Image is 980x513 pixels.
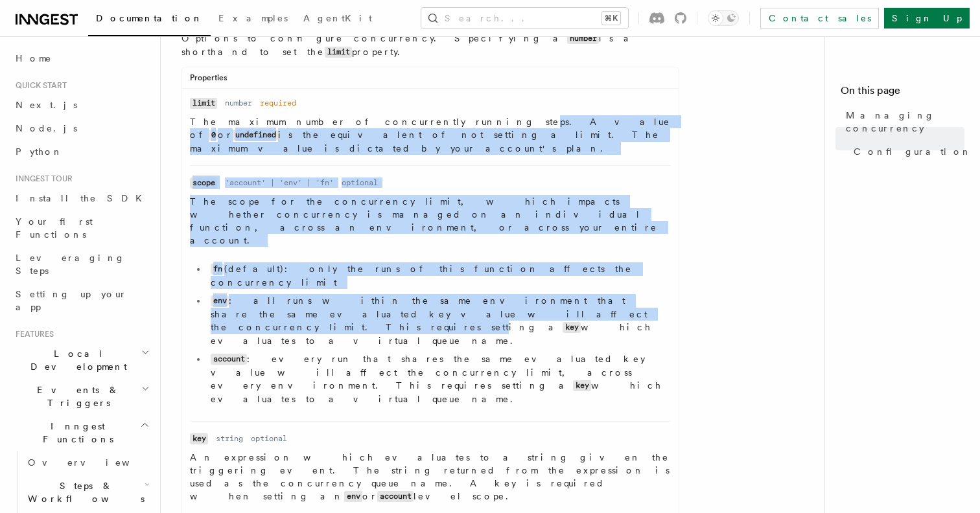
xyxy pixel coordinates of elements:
[182,73,679,89] div: Properties
[708,10,739,26] button: Toggle dark mode
[207,352,671,405] li: : every run that shares the same evaluated key value will affect the concurrency limit, across ev...
[190,98,217,109] code: limit
[260,98,296,108] dd: required
[10,174,73,184] span: Inngest tour
[10,117,152,140] a: Node.js
[841,104,964,140] a: Managing concurrency
[10,210,152,246] a: Your first Functions
[16,146,63,157] span: Python
[10,378,152,415] button: Events & Triggers
[16,123,77,133] span: Node.js
[207,294,671,347] li: : all runs within the same environment that share the same evaluated key value will affect the co...
[10,329,54,339] span: Features
[211,354,247,365] code: account
[10,282,152,319] a: Setting up your app
[233,130,278,141] code: undefined
[344,491,362,502] code: env
[760,8,879,28] a: Contact sales
[841,83,964,104] h4: On this page
[190,195,671,247] p: The scope for the concurrency limit, which impacts whether concurrency is managed on an individua...
[854,145,972,158] span: Configuration
[848,140,964,163] a: Configuration
[207,262,671,289] li: (default): only the runs of this function affects the concurrency limit
[218,13,288,23] span: Examples
[325,47,352,58] code: limit
[846,109,964,135] span: Managing concurrency
[10,93,152,117] a: Next.js
[421,8,628,28] button: Search...⌘K
[10,187,152,210] a: Install the SDK
[23,474,152,510] button: Steps & Workflows
[23,479,145,505] span: Steps & Workflows
[10,415,152,451] button: Inngest Functions
[96,13,203,23] span: Documentation
[10,342,152,378] button: Local Development
[10,47,152,70] a: Home
[563,322,581,333] code: key
[16,52,52,65] span: Home
[216,433,243,444] dd: string
[211,4,296,35] a: Examples
[567,33,599,44] code: number
[190,433,208,444] code: key
[10,347,141,373] span: Local Development
[23,451,152,474] a: Overview
[602,12,620,25] kbd: ⌘K
[211,264,224,275] code: fn
[190,115,671,155] p: The maximum number of concurrently running steps. A value of or is the equivalent of not setting ...
[303,13,372,23] span: AgentKit
[16,289,127,312] span: Setting up your app
[211,295,229,306] code: env
[251,433,287,444] dd: optional
[209,130,218,141] code: 0
[884,8,970,28] a: Sign Up
[16,253,125,276] span: Leveraging Steps
[573,380,591,391] code: key
[342,177,378,188] dd: optional
[16,216,93,240] span: Your first Functions
[190,451,671,503] p: An expression which evaluates to a string given the triggering event. The string returned from th...
[190,177,217,188] code: scope
[10,383,141,409] span: Events & Triggers
[296,4,380,35] a: AgentKit
[181,32,679,59] p: Options to configure concurrency. Specifying a is a shorthand to set the property.
[10,420,140,446] span: Inngest Functions
[377,491,414,502] code: account
[16,100,77,110] span: Next.js
[28,457,161,468] span: Overview
[10,80,67,91] span: Quick start
[16,193,150,203] span: Install the SDK
[225,177,334,188] dd: 'account' | 'env' | 'fn'
[225,98,252,108] dd: number
[10,246,152,282] a: Leveraging Steps
[10,140,152,163] a: Python
[88,4,211,36] a: Documentation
